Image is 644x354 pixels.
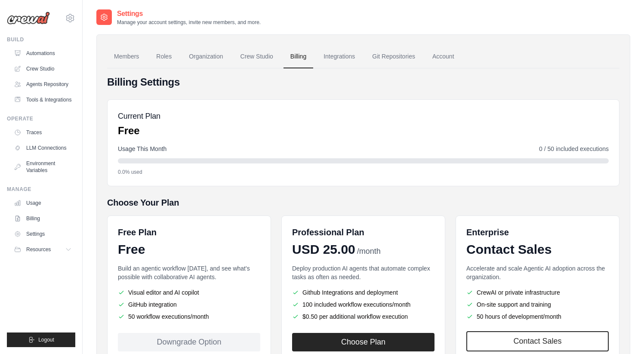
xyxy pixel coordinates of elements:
a: Crew Studio [234,45,280,68]
button: Choose Plan [292,333,434,351]
a: Settings [10,227,75,241]
a: Environment Variables [10,157,75,177]
p: Free [118,124,160,138]
button: Resources [10,243,75,256]
div: Operate [7,115,75,122]
div: Downgrade Option [118,333,260,351]
div: Contact Sales [466,242,609,257]
span: Usage This Month [118,145,166,153]
img: Logo [7,12,50,25]
li: Visual editor and AI copilot [118,288,260,297]
p: Build an agentic workflow [DATE], and see what's possible with collaborative AI agents. [118,264,260,281]
a: Billing [283,45,313,68]
h2: Settings [117,9,261,19]
li: 50 workflow executions/month [118,312,260,321]
a: Tools & Integrations [10,93,75,107]
a: Crew Studio [10,62,75,76]
h4: Billing Settings [107,75,619,89]
span: USD 25.00 [292,242,355,257]
li: On-site support and training [466,300,609,309]
span: Resources [26,246,51,253]
a: Account [425,45,461,68]
span: 0.0% used [118,169,142,175]
a: Agents Repository [10,77,75,91]
span: 0 / 50 included executions [539,145,609,153]
p: Deploy production AI agents that automate complex tasks as often as needed. [292,264,434,281]
a: LLM Connections [10,141,75,155]
p: Accelerate and scale Agentic AI adoption across the organization. [466,264,609,281]
a: Roles [149,45,179,68]
h6: Free Plan [118,226,157,238]
a: Automations [10,46,75,60]
a: Usage [10,196,75,210]
a: Git Repositories [365,45,422,68]
li: 100 included workflow executions/month [292,300,434,309]
div: Manage [7,186,75,193]
h6: Enterprise [466,226,609,238]
h5: Current Plan [118,110,160,122]
h6: Professional Plan [292,226,364,238]
h5: Choose Your Plan [107,197,619,209]
a: Integrations [317,45,362,68]
div: Build [7,36,75,43]
a: Members [107,45,146,68]
li: Github Integrations and deployment [292,288,434,297]
button: Logout [7,332,75,347]
span: Logout [38,336,54,343]
li: GitHub integration [118,300,260,309]
a: Organization [182,45,230,68]
li: $0.50 per additional workflow execution [292,312,434,321]
li: 50 hours of development/month [466,312,609,321]
p: Manage your account settings, invite new members, and more. [117,19,261,26]
a: Billing [10,212,75,225]
li: CrewAI or private infrastructure [466,288,609,297]
a: Traces [10,126,75,139]
span: /month [357,246,381,257]
div: Free [118,242,260,257]
a: Contact Sales [466,331,609,351]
